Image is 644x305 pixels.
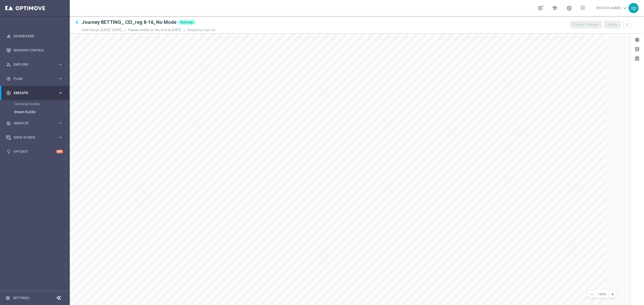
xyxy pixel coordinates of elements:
[628,3,639,13] div: sp
[6,144,63,159] div: Optibot
[73,18,81,26] i: keyboard_arrow_left
[588,290,596,298] button: remove
[591,290,613,298] button: 100%
[623,21,631,28] button: more_vert
[635,56,640,63] div: assignment
[187,28,215,32] p: Frequency Cap: On
[181,28,187,32] span: |
[6,150,63,154] button: lightbulb Optibot +10
[635,47,640,54] div: sticky_note_2
[14,77,58,80] span: Plan
[6,135,58,140] div: Data Studio
[6,76,11,81] i: gps_fixed
[6,121,63,125] button: track_changes Analyze keyboard_arrow_right
[6,43,63,57] div: Mission Control
[6,91,11,95] i: play_circle_outline
[635,37,640,44] div: settings
[14,122,58,125] span: Analyze
[6,62,58,67] div: Explore
[609,290,617,298] button: add
[13,296,29,300] a: Settings
[14,110,56,114] a: Stream Builder
[625,23,629,27] i: more_vert
[622,5,628,11] span: keyboard_arrow_down
[58,90,63,95] i: keyboard_arrow_right
[14,108,69,116] div: Stream Builder
[58,62,63,67] i: keyboard_arrow_right
[14,63,58,66] span: Explore
[6,29,63,43] div: Dashboard
[14,102,56,106] a: Campaign Builder
[14,43,63,57] a: Mission Control
[128,28,187,32] p: Repeat weekly on We, End by [DATE]
[56,150,63,153] div: +10
[6,34,63,38] button: equalizer Dashboard
[58,76,63,81] i: keyboard_arrow_right
[552,5,558,11] span: school
[604,21,621,28] button: Update
[58,135,63,140] i: keyboard_arrow_right
[6,48,63,53] button: Mission Control
[58,121,63,126] i: keyboard_arrow_right
[610,292,615,297] i: add
[6,149,11,154] i: lightbulb
[6,62,63,67] button: person_search Explore keyboard_arrow_right
[82,28,128,32] p: Date Range: [DATE] - [DATE]
[14,91,58,95] span: Execute
[5,296,10,300] i: settings
[14,136,58,139] span: Data Studio
[6,91,58,95] div: Execute
[178,20,195,25] div: Running
[122,28,128,32] span: |
[570,21,602,28] button: Discard Changes
[6,91,63,95] button: play_circle_outline Execute keyboard_arrow_right
[6,77,63,81] button: gps_fixed Plan keyboard_arrow_right
[6,76,58,81] div: Plan
[14,144,56,159] a: Optibot
[6,62,11,67] i: person_search
[6,135,63,140] button: Data Studio keyboard_arrow_right
[14,100,69,108] div: Campaign Builder
[6,121,11,126] i: track_changes
[6,121,58,126] div: Analyze
[6,34,11,39] i: equalizer
[82,19,177,25] h2: Journey BETTING_ CEI_reg 8-16_No Mode
[596,4,628,12] a: [PERSON_NAME]keyboard_arrow_down
[14,29,63,43] a: Dashboard
[590,292,594,297] i: remove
